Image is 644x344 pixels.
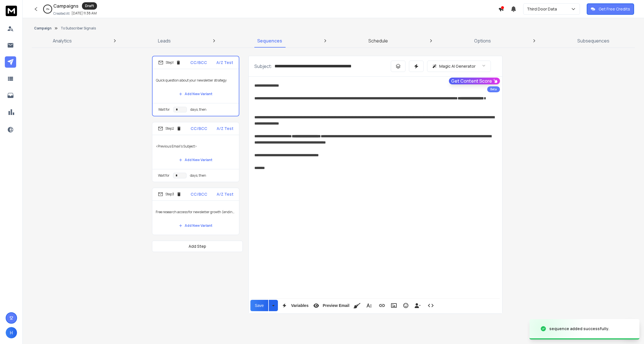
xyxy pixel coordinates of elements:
[158,173,170,178] p: Wait for
[53,37,72,44] p: Analytics
[6,327,17,338] button: H
[191,126,207,131] p: CC/BCC
[487,86,500,92] div: Beta
[217,126,233,131] p: A/Z Test
[549,326,609,332] div: sequence added successfully.
[400,300,411,311] button: Emoticons
[254,63,272,70] p: Subject:
[257,37,282,44] p: Sequences
[471,34,494,48] a: Options
[53,3,79,9] h1: Campaigns
[49,34,75,48] a: Analytics
[254,34,286,48] a: Sequences
[190,60,207,65] p: CC/BCC
[174,154,217,166] button: Add New Variant
[46,7,49,11] p: 0 %
[155,34,174,48] a: Leads
[190,107,206,112] p: days, then
[250,300,269,311] button: Save
[152,122,239,182] li: Step2CC/BCCA/Z Test<Previous Email's Subject>Add New VariantWait fordays, then
[217,191,233,197] p: A/Z Test
[158,107,170,112] p: Wait for
[427,61,491,72] button: Magic AI Generator
[152,241,243,252] button: Add Step
[279,300,310,311] button: Variables
[365,34,391,48] a: Schedule
[577,37,609,44] p: Subsequences
[158,126,181,131] div: Step 2
[61,26,96,31] p: To Subscriber Signals
[425,300,436,311] button: Code View
[574,34,613,48] a: Subsequences
[174,220,217,231] button: Add New Variant
[449,78,500,84] button: Get Content Score
[388,300,399,311] button: Insert Image (⌘P)
[190,173,206,178] p: days, then
[156,138,236,154] p: <Previous Email's Subject>
[439,63,476,69] p: Magic AI Generator
[152,56,239,116] li: Step1CC/BCCA/Z TestQuick question about your newsletter strategyAdd New VariantWait fordays, then
[71,11,97,16] p: [DATE] 11:38 AM
[599,6,630,12] p: Get Free Credits
[158,37,171,44] p: Leads
[412,300,423,311] button: Insert Unsubscribe Link
[364,300,374,311] button: More Text
[474,37,491,44] p: Options
[158,192,181,197] div: Step 3
[311,300,350,311] button: Preview Email
[191,191,207,197] p: CC/BCC
[322,303,350,308] span: Preview Email
[527,6,559,12] p: Third Door Data
[53,11,70,16] p: Created At:
[152,188,239,235] li: Step3CC/BCCA/Z TestFree research access for newsletter growth (ending soon)Add New Variant
[216,60,233,65] p: A/Z Test
[290,303,310,308] span: Variables
[34,26,52,31] button: Campaign
[158,60,181,65] div: Step 1
[587,3,634,15] button: Get Free Credits
[82,2,97,10] div: Draft
[352,300,362,311] button: Clean HTML
[156,204,236,220] p: Free research access for newsletter growth (ending soon)
[156,72,235,88] p: Quick question about your newsletter strategy
[377,300,387,311] button: Insert Link (⌘K)
[368,37,388,44] p: Schedule
[174,88,217,100] button: Add New Variant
